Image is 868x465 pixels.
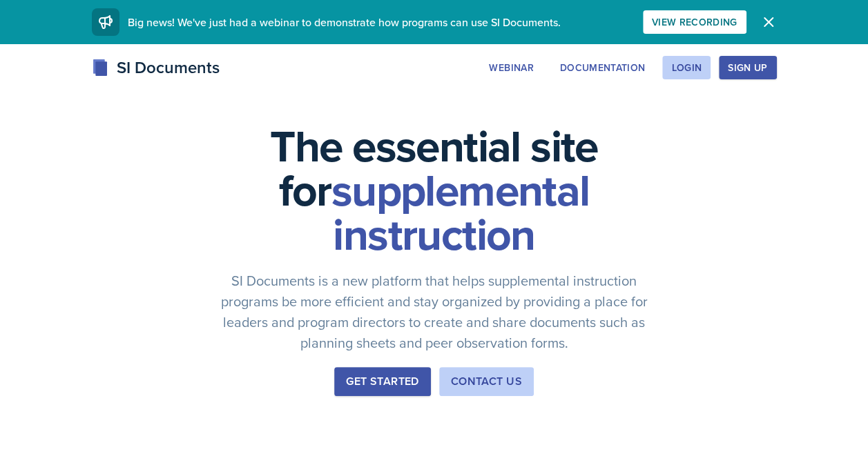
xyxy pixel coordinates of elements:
div: Sign Up [728,62,767,73]
div: Get Started [346,373,418,390]
div: Contact Us [451,373,522,390]
button: Contact Us [439,367,534,396]
button: Documentation [551,56,655,79]
div: Login [671,62,702,73]
button: Webinar [480,56,542,79]
div: Documentation [560,62,646,73]
div: SI Documents [92,55,220,80]
button: Get Started [334,367,430,396]
div: View Recording [652,17,737,28]
button: Sign Up [719,56,776,79]
div: Webinar [489,62,533,73]
button: Login [662,56,711,79]
span: Big news! We've just had a webinar to demonstrate how programs can use SI Documents. [128,14,561,30]
button: View Recording [643,10,746,34]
